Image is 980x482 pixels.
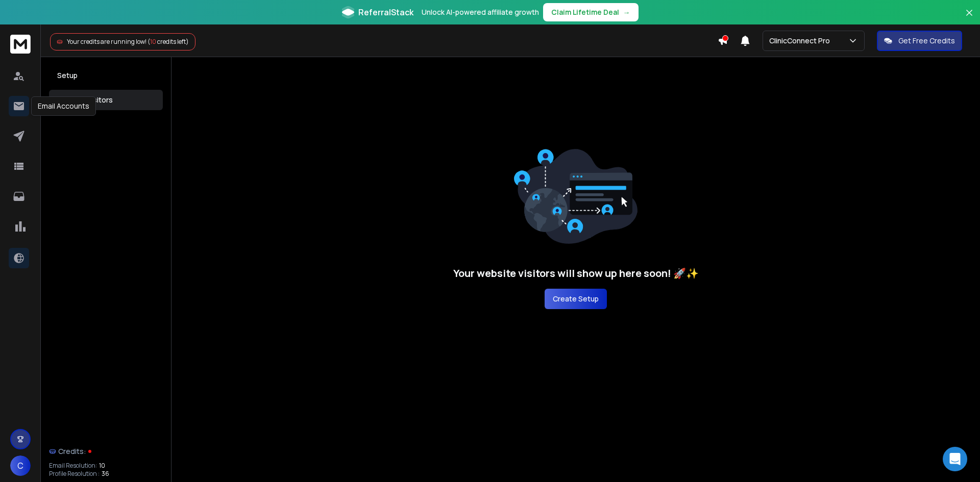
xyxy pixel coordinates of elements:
[943,447,967,471] div: Open Intercom Messenger
[898,36,955,46] p: Get Free Credits
[49,470,100,478] p: Profile Resolution :
[67,37,146,46] span: Your credits are running low!
[453,266,699,281] h3: Your website visitors will show up here soon! 🚀✨
[99,462,105,470] span: 10
[10,455,31,476] button: C
[49,90,163,110] button: Website Visitors
[150,37,156,46] span: 10
[49,462,97,470] p: Email Resolution:
[545,289,607,309] button: Create Setup
[148,37,189,46] span: ( credits left)
[769,36,834,46] p: ClinicConnect Pro
[49,441,163,462] a: Credits:
[877,31,962,51] button: Get Free Credits
[58,446,86,456] span: Credits:
[422,7,539,17] p: Unlock AI-powered affiliate growth
[102,470,109,478] span: 36
[31,96,96,116] div: Email Accounts
[963,6,976,31] button: Close banner
[543,3,639,21] button: Claim Lifetime Deal→
[358,6,413,18] span: ReferralStack
[49,65,163,86] button: Setup
[623,7,630,17] span: →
